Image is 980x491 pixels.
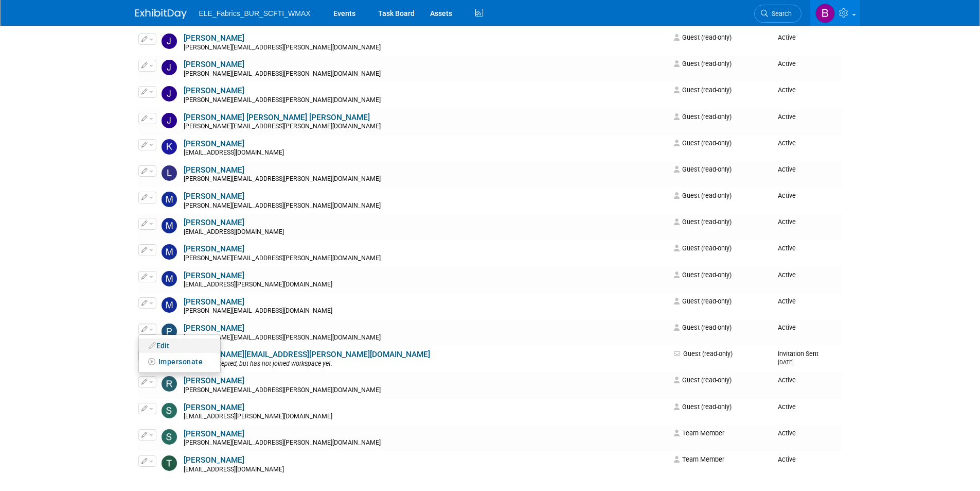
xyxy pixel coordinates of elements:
span: Active [778,86,796,94]
span: Guest (read-only) [674,403,732,411]
a: Search [754,5,801,23]
a: [PERSON_NAME] [184,86,244,95]
div: [PERSON_NAME][EMAIL_ADDRESS][PERSON_NAME][DOMAIN_NAME] [184,96,668,105]
span: Guest (read-only) [674,324,732,331]
img: Montea Goldsmith [162,271,177,286]
span: Guest (read-only) [674,33,732,41]
span: Guest (read-only) [674,271,732,279]
a: [PERSON_NAME] [184,139,244,148]
span: Active [778,455,796,463]
img: Marta Domenech [162,192,177,207]
span: Active [778,324,796,331]
img: Richard Lawrence [162,376,177,392]
span: Active [778,33,796,41]
img: ExhibitDay [135,9,187,19]
img: Mike Strader [162,244,177,260]
a: [PERSON_NAME] [184,33,244,43]
img: John Pierce [162,86,177,101]
span: Guest (read-only) [674,218,732,226]
span: Active [778,139,796,147]
span: Guest (read-only) [674,165,732,173]
span: Invitation Sent [778,350,818,366]
div: [PERSON_NAME][EMAIL_ADDRESS][PERSON_NAME][DOMAIN_NAME] [184,439,668,447]
img: Paige Stover [162,324,177,339]
span: Active [778,165,796,173]
a: [PERSON_NAME] [184,218,244,227]
span: Impersonate [158,358,203,366]
div: [EMAIL_ADDRESS][PERSON_NAME][DOMAIN_NAME] [184,413,668,421]
span: Active [778,244,796,252]
img: Morgan Price [162,297,177,313]
div: Invitation accepted, but has not joined workspace yet. [184,360,668,368]
a: [PERSON_NAME] [184,192,244,201]
span: Active [778,192,796,199]
span: Active [778,60,796,67]
a: [PERSON_NAME] [184,455,244,465]
span: Active [778,271,796,279]
img: Jamie Reid [162,33,177,49]
span: Active [778,218,796,226]
a: [PERSON_NAME] [184,271,244,280]
span: Active [778,297,796,305]
a: [PERSON_NAME] [184,376,244,385]
span: Guest (read-only) [674,192,732,199]
div: [PERSON_NAME][EMAIL_ADDRESS][PERSON_NAME][DOMAIN_NAME] [184,202,668,210]
a: [PERSON_NAME] [184,244,244,253]
button: Impersonate [144,355,208,369]
img: Brystol Cheek [815,4,835,23]
span: Active [778,376,796,384]
a: [PERSON_NAME] [184,403,244,412]
span: Guest (read-only) [674,113,732,121]
span: Guest (read-only) [674,139,732,147]
span: Guest (read-only) [674,297,732,305]
img: Lynne Richardson [162,165,177,181]
div: [PERSON_NAME][EMAIL_ADDRESS][PERSON_NAME][DOMAIN_NAME] [184,334,668,342]
div: [EMAIL_ADDRESS][DOMAIN_NAME] [184,149,668,157]
a: Edit [139,338,220,353]
div: [PERSON_NAME][EMAIL_ADDRESS][DOMAIN_NAME] [184,307,668,315]
img: Matt Rose [162,218,177,233]
span: Active [778,403,796,411]
a: [PERSON_NAME] [184,297,244,307]
a: [PERSON_NAME][EMAIL_ADDRESS][PERSON_NAME][DOMAIN_NAME] [184,350,430,359]
div: [EMAIL_ADDRESS][PERSON_NAME][DOMAIN_NAME] [184,281,668,289]
span: Guest (read-only) [674,86,732,94]
div: [EMAIL_ADDRESS][DOMAIN_NAME] [184,228,668,236]
span: ELE_Fabrics_BUR_SCFTI_WMAX [199,9,311,18]
span: Active [778,429,796,437]
div: [PERSON_NAME][EMAIL_ADDRESS][PERSON_NAME][DOMAIN_NAME] [184,255,668,263]
div: [PERSON_NAME][EMAIL_ADDRESS][PERSON_NAME][DOMAIN_NAME] [184,123,668,131]
img: Thahsa Vanlor [162,455,177,471]
a: [PERSON_NAME] [184,60,244,69]
img: Sascha Mueller [162,403,177,418]
span: Guest (read-only) [674,60,732,67]
img: John Guan [162,60,177,75]
div: [PERSON_NAME][EMAIL_ADDRESS][PERSON_NAME][DOMAIN_NAME] [184,70,668,78]
a: [PERSON_NAME] [PERSON_NAME] [PERSON_NAME] [184,113,370,122]
small: [DATE] [778,359,794,366]
span: Guest (read-only) [674,376,732,384]
img: Scott Furash [162,429,177,445]
span: Search [768,10,792,18]
span: Active [778,113,796,121]
div: [PERSON_NAME][EMAIL_ADDRESS][PERSON_NAME][DOMAIN_NAME] [184,175,668,183]
div: [PERSON_NAME][EMAIL_ADDRESS][PERSON_NAME][DOMAIN_NAME] [184,386,668,395]
a: [PERSON_NAME] [184,324,244,333]
div: [PERSON_NAME][EMAIL_ADDRESS][PERSON_NAME][DOMAIN_NAME] [184,44,668,52]
span: Team Member [674,429,724,437]
span: Team Member [674,455,724,463]
a: [PERSON_NAME] [184,165,244,175]
div: [EMAIL_ADDRESS][DOMAIN_NAME] [184,466,668,474]
img: Karli Wolf [162,139,177,155]
img: JUAN CARLOS GONZALEZ REYES [162,113,177,128]
a: [PERSON_NAME] [184,429,244,438]
span: Guest (read-only) [674,350,733,358]
span: Guest (read-only) [674,244,732,252]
